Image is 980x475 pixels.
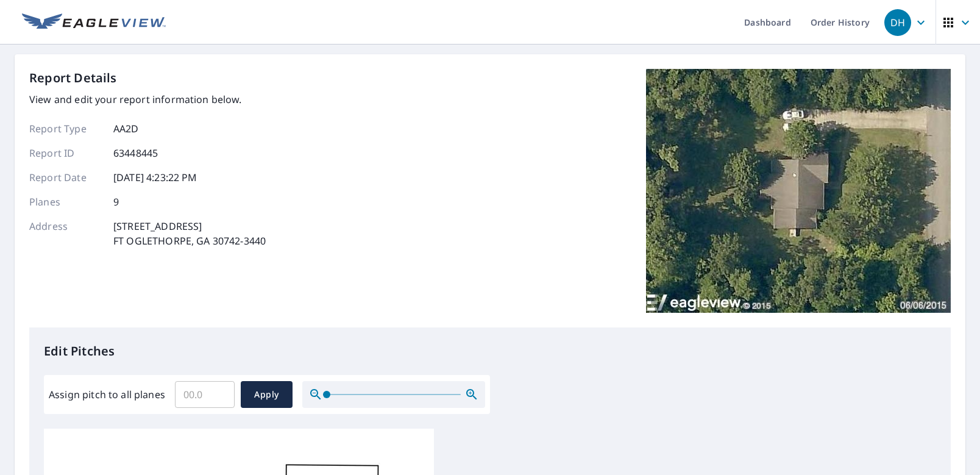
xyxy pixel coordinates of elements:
p: Report Details [29,69,117,87]
span: Apply [250,387,283,402]
p: [STREET_ADDRESS] FT OGLETHORPE, GA 30742-3440 [113,219,266,248]
p: Address [29,219,102,248]
p: Planes [29,195,102,209]
p: Report ID [29,146,102,160]
p: View and edit your report information below. [29,92,266,107]
input: 00.0 [175,377,235,412]
p: Report Type [29,121,102,136]
p: AA2D [113,121,139,136]
p: Edit Pitches [44,342,936,360]
img: EV Logo [22,13,166,32]
p: 9 [113,195,119,209]
button: Apply [241,381,293,408]
div: DH [884,9,911,36]
label: Assign pitch to all planes [49,387,165,402]
p: [DATE] 4:23:22 PM [113,170,197,185]
p: Report Date [29,170,102,185]
p: 63448445 [113,146,158,160]
img: Top image [646,69,951,313]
